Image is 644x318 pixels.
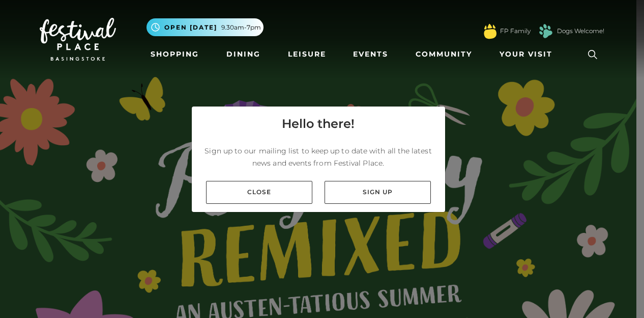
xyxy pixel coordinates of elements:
a: FP Family [500,26,531,36]
img: Festival Place Logo [40,18,116,61]
a: Leisure [284,45,330,64]
span: Your Visit [500,49,552,60]
a: Shopping [147,45,203,64]
p: Sign up to our mailing list to keep up to date with all the latest news and events from Festival ... [200,145,437,169]
a: Events [349,45,392,64]
button: Open [DATE] 9.30am-7pm [147,18,264,36]
h4: Hello there! [282,115,355,133]
span: Open [DATE] [164,23,217,32]
a: Community [412,45,476,64]
a: Sign up [325,181,431,204]
a: Dogs Welcome! [557,26,604,36]
a: Dining [222,45,265,64]
a: Close [206,181,312,204]
span: 9.30am-7pm [221,23,261,32]
a: Your Visit [495,45,562,64]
